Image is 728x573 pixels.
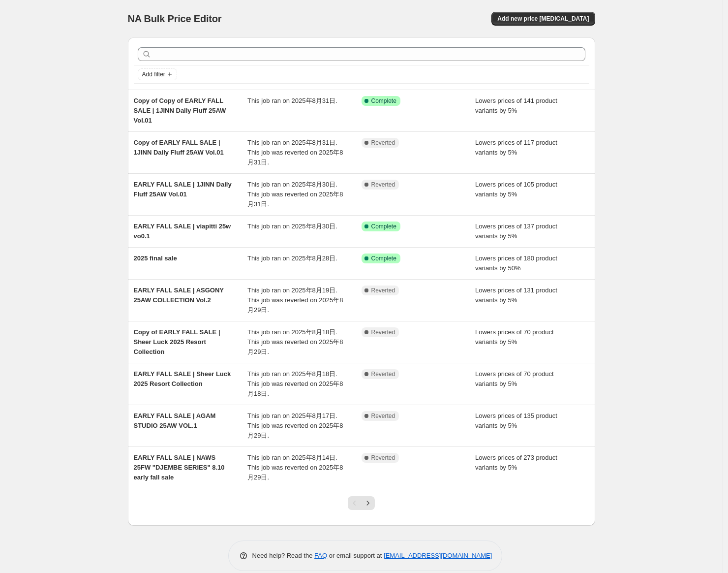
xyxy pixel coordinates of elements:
[475,328,554,346] span: Lowers prices of 70 product variants by 5%
[371,412,395,420] span: Reverted
[247,181,343,208] span: This job ran on 2025年8月30日. This job was reverted on 2025年8月31日.
[475,454,557,471] span: Lowers prices of 273 product variants by 5%
[475,370,554,387] span: Lowers prices of 70 product variants by 5%
[371,328,395,336] span: Reverted
[134,370,231,387] span: EARLY FALL SALE | Sheer Luck 2025 Resort Collection
[475,412,557,429] span: Lowers prices of 135 product variants by 5%
[361,496,375,510] button: Next
[247,328,343,355] span: This job ran on 2025年8月18日. This job was reverted on 2025年8月29日.
[134,412,216,429] span: EARLY FALL SALE | AGAM STUDIO 25AW VOL.1
[314,552,327,559] a: FAQ
[491,12,595,26] button: Add new price [MEDICAL_DATA]
[475,97,557,114] span: Lowers prices of 141 product variants by 5%
[134,139,224,156] span: Copy of EARLY FALL SALE | 1JINN Daily Fluff 25AW Vol.01
[475,223,557,240] span: Lowers prices of 137 product variants by 5%
[475,286,557,304] span: Lowers prices of 131 product variants by 5%
[252,552,315,559] span: Need help? Read the
[134,255,177,262] span: 2025 final sale
[371,97,396,105] span: Complete
[247,454,343,481] span: This job ran on 2025年8月14日. This job was reverted on 2025年8月29日.
[134,181,232,198] span: EARLY FALL SALE | 1JINN Daily Fluff 25AW Vol.01
[134,286,224,304] span: EARLY FALL SALE | ASGONY 25AW COLLECTION Vol.2
[371,255,396,262] span: Complete
[247,412,343,439] span: This job ran on 2025年8月17日. This job was reverted on 2025年8月29日.
[128,13,222,24] span: NA Bulk Price Editor
[475,181,557,198] span: Lowers prices of 105 product variants by 5%
[384,552,492,559] a: [EMAIL_ADDRESS][DOMAIN_NAME]
[247,286,343,314] span: This job ran on 2025年8月19日. This job was reverted on 2025年8月29日.
[134,454,225,481] span: EARLY FALL SALE | NAWS 25FW "DJEMBE SERIES" 8.10 early fall sale
[371,370,395,378] span: Reverted
[134,223,231,240] span: EARLY FALL SALE | viapitti 25w vo0.1
[497,15,589,23] span: Add new price [MEDICAL_DATA]
[371,181,395,189] span: Reverted
[371,223,396,230] span: Complete
[371,139,395,147] span: Reverted
[327,552,384,559] span: or email support at
[134,328,220,355] span: Copy of EARLY FALL SALE | Sheer Luck 2025 Resort Collection
[247,370,343,397] span: This job ran on 2025年8月18日. This job was reverted on 2025年8月18日.
[247,139,343,166] span: This job ran on 2025年8月31日. This job was reverted on 2025年8月31日.
[142,70,165,78] span: Add filter
[371,454,395,462] span: Reverted
[475,255,557,272] span: Lowers prices of 180 product variants by 50%
[247,97,337,104] span: This job ran on 2025年8月31日.
[138,68,177,80] button: Add filter
[371,286,395,294] span: Reverted
[247,255,337,262] span: This job ran on 2025年8月28日.
[475,139,557,156] span: Lowers prices of 117 product variants by 5%
[348,496,375,510] nav: Pagination
[134,97,226,124] span: Copy of Copy of EARLY FALL SALE | 1JINN Daily Fluff 25AW Vol.01
[247,223,337,230] span: This job ran on 2025年8月30日.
